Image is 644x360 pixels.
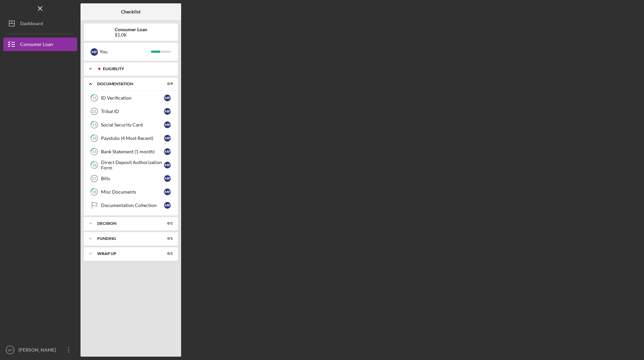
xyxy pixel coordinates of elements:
[92,123,96,127] tspan: 13
[8,348,12,352] text: MP
[164,162,171,168] div: M P
[92,109,96,113] tspan: 12
[97,237,156,241] div: Funding
[3,17,77,30] button: Dashboard
[101,122,164,127] div: Social Security Card
[101,176,164,181] div: Bills
[164,148,171,155] div: M P
[92,96,96,100] tspan: 11
[164,189,171,195] div: M P
[20,17,43,32] div: Dashboard
[87,145,174,158] a: 15Bank Statement (1 month)MP
[3,343,77,357] button: MP[PERSON_NAME]
[103,67,169,71] div: Eligiblity
[92,150,96,154] tspan: 15
[92,136,97,141] tspan: 14
[3,38,77,51] button: Consumer Loan
[161,252,173,256] div: 0 / 1
[100,46,151,57] div: You
[164,121,171,128] div: M P
[101,95,164,101] div: ID Verification
[164,135,171,142] div: M P
[164,108,171,115] div: M P
[161,221,173,225] div: 0 / 1
[92,176,96,181] tspan: 17
[121,9,141,14] b: Checklist
[97,82,156,86] div: Documentation
[164,95,171,101] div: M P
[101,203,164,208] div: Documentation Collection
[164,175,171,182] div: M P
[92,163,97,167] tspan: 16
[87,199,174,212] a: Documentation CollectionMP
[101,109,164,114] div: Tribal ID
[115,27,147,32] b: Consumer Loan
[87,185,174,199] a: 18Misc DocumentsMP
[161,237,173,241] div: 0 / 1
[97,252,156,256] div: Wrap up
[87,172,174,185] a: 17BillsMP
[101,136,164,141] div: Paystubs (4 Most Recent)
[101,189,164,195] div: Misc Documents
[101,149,164,154] div: Bank Statement (1 month)
[87,105,174,118] a: 12Tribal IDMP
[101,160,164,170] div: Direct Deposit Authorization Form
[17,343,60,358] div: [PERSON_NAME]
[87,118,174,132] a: 13Social Security CardMP
[92,190,96,194] tspan: 18
[87,132,174,145] a: 14Paystubs (4 Most Recent)MP
[20,38,53,53] div: Consumer Loan
[97,221,156,225] div: Decision
[161,82,173,86] div: 0 / 9
[91,48,98,56] div: M P
[87,158,174,172] a: 16Direct Deposit Authorization FormMP
[164,202,171,209] div: M P
[87,91,174,105] a: 11ID VerificationMP
[115,32,147,38] div: $1.0K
